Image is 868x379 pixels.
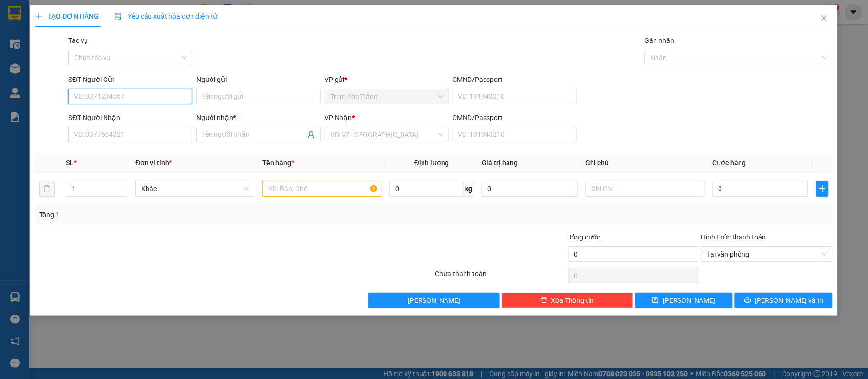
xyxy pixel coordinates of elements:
div: Người gửi [196,74,320,85]
button: [PERSON_NAME] [368,293,500,308]
span: Giá trị hàng [482,159,518,167]
label: Hình thức thanh toán [701,233,766,241]
button: deleteXóa Thông tin [502,293,633,308]
img: icon [114,13,122,20]
span: Trạm Sóc Trăng [331,89,443,104]
input: 0 [482,181,578,197]
input: Ghi Chú [586,181,705,197]
input: VD: Bàn, Ghế [262,181,381,197]
span: [DATE] [145,21,188,30]
span: TP.HCM -SÓC TRĂNG [58,31,127,38]
button: save[PERSON_NAME] [635,293,733,308]
p: Ngày giờ in: [145,12,188,30]
label: Tác vụ [68,37,88,44]
span: Tại văn phòng [707,247,827,261]
div: CMND/Passport [453,112,577,123]
span: user-add [307,131,315,139]
div: CMND/Passport [453,74,577,85]
div: Chưa thanh toán [434,268,567,285]
div: Tổng: 1 [39,209,335,220]
button: delete [39,181,55,197]
strong: XE KHÁCH MỸ DUYÊN [63,5,129,26]
span: delete [541,297,548,304]
button: printer[PERSON_NAME] và In [735,293,833,308]
span: Đơn vị tính [135,159,172,167]
span: kg [464,181,474,197]
span: Tên hàng [262,159,294,167]
th: Ghi chú [582,154,709,173]
span: plus [817,185,828,193]
span: [PERSON_NAME] và In [755,295,824,306]
span: printer [744,297,751,304]
span: Xóa Thông tin [551,295,594,306]
span: close [820,14,828,22]
span: Trạm Sóc Trăng [4,67,101,103]
div: SĐT Người Gửi [68,74,192,85]
label: Gán nhãn [645,37,675,44]
span: Định lượng [414,159,449,167]
span: SL [66,159,74,167]
button: Close [810,5,838,32]
span: [PERSON_NAME] [663,295,715,306]
div: Người nhận [196,112,320,123]
span: Khác [141,181,249,196]
span: save [652,297,659,304]
span: [PERSON_NAME] [408,295,460,306]
span: Cước hàng [713,159,746,167]
span: TẠO ĐƠN HÀNG [35,12,99,20]
span: Tổng cước [568,233,600,241]
button: plus [816,181,828,197]
span: plus [35,13,42,20]
div: SĐT Người Nhận [68,112,192,123]
span: Yêu cầu xuất hóa đơn điện tử [114,12,217,20]
strong: PHIẾU GỬI HÀNG [56,40,135,51]
div: VP gửi [325,74,449,85]
span: Gửi: [4,67,101,103]
span: VP Nhận [325,114,352,121]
